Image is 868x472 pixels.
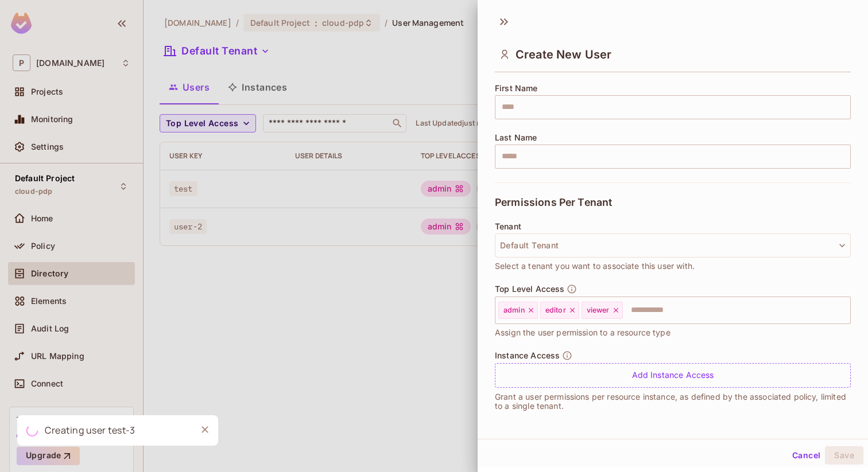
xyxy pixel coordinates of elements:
span: Permissions Per Tenant [495,197,612,208]
span: Instance Access [495,351,560,360]
button: Default Tenant [495,233,851,258]
span: Create New User [516,48,611,61]
span: Tenant [495,222,521,231]
div: Add Instance Access [495,363,851,388]
span: Last Name [495,133,537,142]
span: Assign the user permission to a resource type [495,326,671,339]
div: admin [498,302,538,319]
span: editor [545,306,566,315]
button: Cancel [788,446,825,465]
div: editor [540,302,579,319]
button: Open [844,309,847,311]
div: Creating user test-3 [45,423,135,438]
p: Grant a user permissions per resource instance, as defined by the associated policy, limited to a... [495,392,851,411]
span: Top Level Access [495,284,564,294]
span: viewer [587,306,610,315]
span: Select a tenant you want to associate this user with. [495,260,695,272]
button: Save [825,446,863,465]
span: admin [503,306,525,315]
div: viewer [582,302,623,319]
button: Close [196,421,214,438]
span: First Name [495,84,538,93]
